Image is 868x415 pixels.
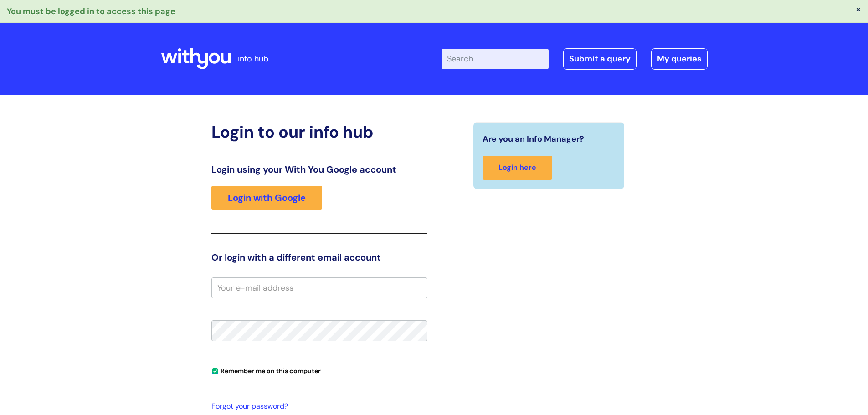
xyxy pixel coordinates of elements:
[211,277,427,298] input: Your e-mail address
[211,186,322,210] a: Login with Google
[563,48,637,69] a: Submit a query
[211,122,427,142] h2: Login to our info hub
[651,48,708,69] a: My queries
[442,49,549,69] input: Search
[856,5,861,13] button: ×
[211,164,427,175] h3: Login using your With You Google account
[212,369,218,374] input: Remember me on this computer
[211,400,423,413] a: Forgot your password?
[238,51,268,66] p: info hub
[483,132,584,146] span: Are you an Info Manager?
[483,156,552,180] a: Login here
[211,252,427,263] h3: Or login with a different email account
[211,365,321,375] label: Remember me on this computer
[211,363,427,378] div: You can uncheck this option if you're logging in from a shared device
